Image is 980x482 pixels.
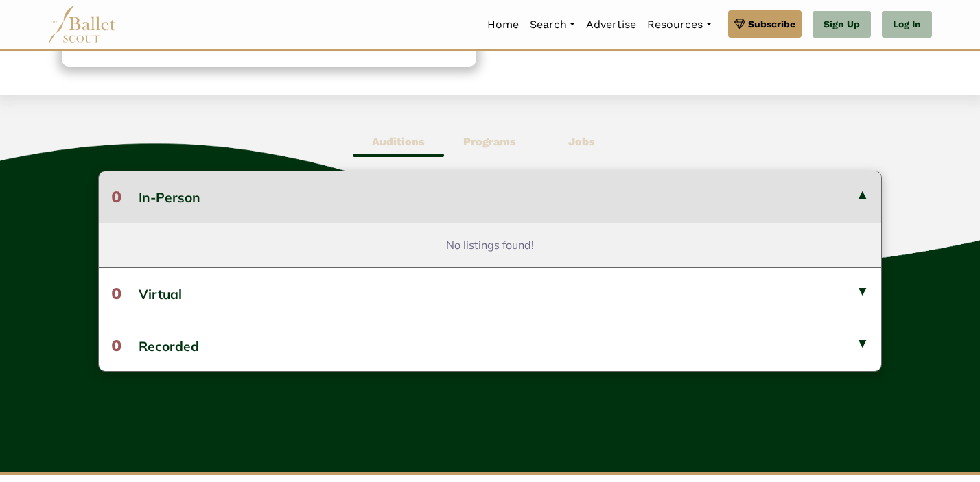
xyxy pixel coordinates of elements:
[111,336,121,355] span: 0
[463,135,516,148] b: Programs
[99,171,881,222] button: 0In-Person
[568,135,595,148] b: Jobs
[813,11,871,38] a: Sign Up
[482,10,524,39] a: Home
[446,238,534,252] u: No listings found!
[111,187,121,206] span: 0
[734,16,745,32] img: gem.svg
[882,11,932,38] a: Log In
[99,267,881,319] button: 0Virtual
[728,10,802,38] a: Subscribe
[642,10,716,39] a: Resources
[524,10,581,39] a: Search
[372,135,425,148] b: Auditions
[748,16,795,32] span: Subscribe
[99,320,881,371] button: 0Recorded
[111,284,121,303] span: 0
[581,10,642,39] a: Advertise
